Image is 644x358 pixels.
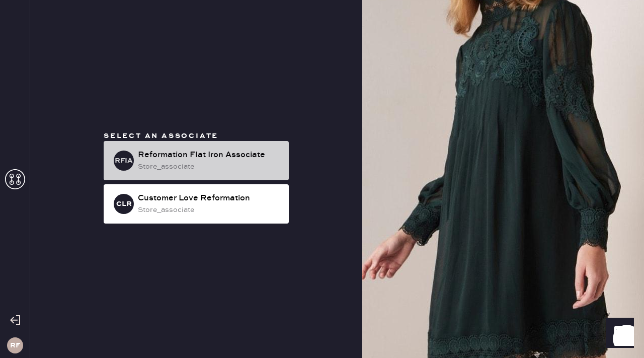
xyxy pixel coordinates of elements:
div: store_associate [138,204,281,216]
div: store_associate [138,161,281,172]
h3: CLR [116,200,132,207]
div: Customer Love Reformation [138,192,281,204]
h3: RFIA [115,157,133,164]
span: Select an associate [104,131,218,140]
div: Reformation Flat Iron Associate [138,149,281,161]
iframe: Front Chat [596,313,639,356]
h3: RF [10,342,20,349]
